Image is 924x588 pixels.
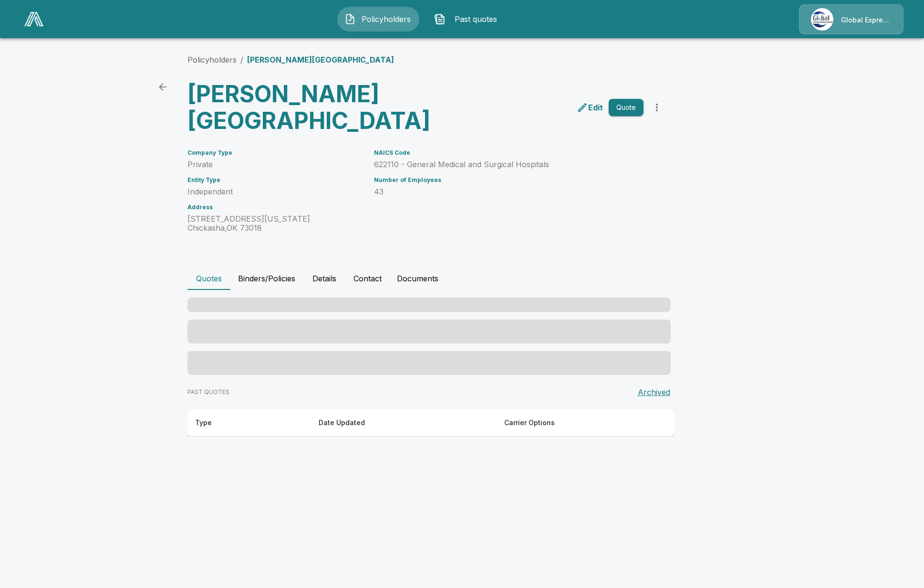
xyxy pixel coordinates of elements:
[799,4,903,34] a: Agency IconGlobal Express Underwriters
[303,267,346,290] button: Details
[247,54,394,65] p: [PERSON_NAME][GEOGRAPHIC_DATA]
[187,81,423,134] h3: [PERSON_NAME][GEOGRAPHIC_DATA]
[427,7,509,32] button: Past quotes IconPast quotes
[374,187,643,196] p: 43
[153,77,172,96] a: back
[811,8,833,31] img: Agency Icon
[841,15,892,25] p: Global Express Underwriters
[588,102,603,113] p: Edit
[609,99,644,117] button: Quote
[187,214,363,233] p: [STREET_ADDRESS][US_STATE] Chickasha , OK 73018
[346,267,389,290] button: Contact
[187,54,394,65] nav: breadcrumb
[187,267,737,290] div: policyholder tabs
[575,100,605,115] a: edit
[337,7,419,32] button: Policyholders IconPolicyholders
[187,388,229,396] p: PAST QUOTES
[187,160,363,169] p: Private
[187,267,230,290] button: Quotes
[187,409,674,437] table: responsive table
[230,267,303,290] button: Binders/Policies
[344,13,356,25] img: Policyholders Icon
[187,204,363,211] h6: Address
[374,150,643,156] h6: NAICS Code
[187,409,311,437] th: Type
[187,177,363,183] h6: Entity Type
[374,160,643,169] p: 622110 - General Medical and Surgical Hospitals
[647,98,666,117] button: more
[634,383,674,402] button: Archived
[389,267,446,290] button: Documents
[311,409,497,437] th: Date Updated
[360,13,412,25] span: Policyholders
[187,150,363,156] h6: Company Type
[374,177,643,183] h6: Number of Employees
[449,13,502,25] span: Past quotes
[187,55,237,64] a: Policyholders
[187,187,363,196] p: Independent
[497,409,641,437] th: Carrier Options
[24,12,43,26] img: AA Logo
[434,13,446,25] img: Past quotes Icon
[240,54,243,65] li: /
